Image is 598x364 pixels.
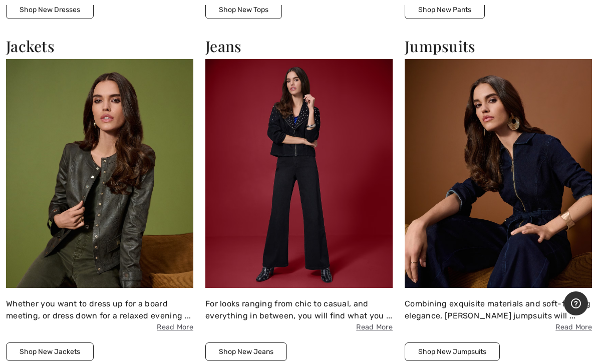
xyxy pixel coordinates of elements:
button: Shop New Dresses [6,1,94,19]
span: Read More [6,322,193,333]
span: Read More [205,322,393,333]
button: Shop New Tops [205,1,282,19]
button: Shop New Pants [405,1,485,19]
span: Read More [405,322,592,333]
h2: Jumpsuits [405,37,592,55]
div: For looks ranging from chic to casual, and everything in between, you will find what you ... [205,298,393,333]
div: Combining exquisite materials and soft-flowing elegance, [PERSON_NAME] jumpsuits will ... [405,298,592,333]
button: Shop New Jackets [6,342,94,361]
h2: Jeans [205,37,393,55]
button: Shop New Jeans [205,342,287,361]
h2: Jackets [6,37,193,55]
div: Whether you want to dress up for a board meeting, or dress down for a relaxed evening ... [6,298,193,333]
img: 250821041302_7938c6d647aed.jpg [205,59,393,288]
button: Shop New Jumpsuits [405,342,500,361]
iframe: Opens a widget where you can find more information [564,291,588,316]
img: 250821041223_d8676aa77b7c8.jpg [6,59,193,288]
img: 250821041423_0f8161ae37a73.jpg [405,59,592,288]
